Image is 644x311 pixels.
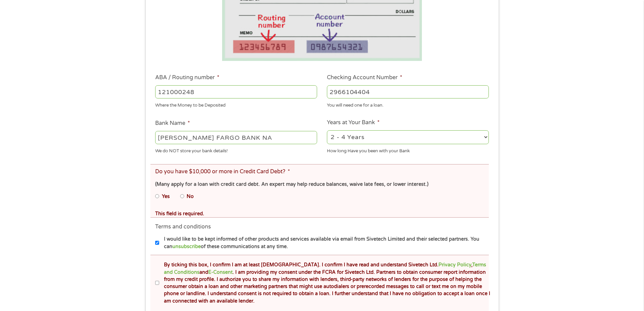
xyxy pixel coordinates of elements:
[155,85,317,98] input: 263177916
[155,120,190,127] label: Bank Name
[155,223,211,230] label: Terms and conditions
[155,168,290,175] label: Do you have $10,000 or more in Credit Card Debt?
[162,193,170,200] label: Yes
[327,145,489,154] div: How long Have you been with your Bank
[159,261,491,305] label: By ticking this box, I confirm I am at least [DEMOGRAPHIC_DATA]. I confirm I have read and unders...
[187,193,194,200] label: No
[164,262,486,275] a: Terms and Conditions
[327,119,380,126] label: Years at Your Bank
[155,181,484,188] div: (Many apply for a loan with credit card debt. An expert may help reduce balances, waive late fees...
[327,85,489,98] input: 345634636
[155,210,484,218] div: This field is required.
[438,262,471,268] a: Privacy Policy
[159,236,491,250] label: I would like to be kept informed of other products and services available via email from Sivetech...
[172,244,201,249] a: unsubscribe
[327,74,402,81] label: Checking Account Number
[155,145,317,154] div: We do NOT store your bank details!
[327,99,489,109] div: You will need one for a loan.
[155,99,317,109] div: Where the Money to be Deposited
[155,74,219,81] label: ABA / Routing number
[208,269,233,275] a: E-Consent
